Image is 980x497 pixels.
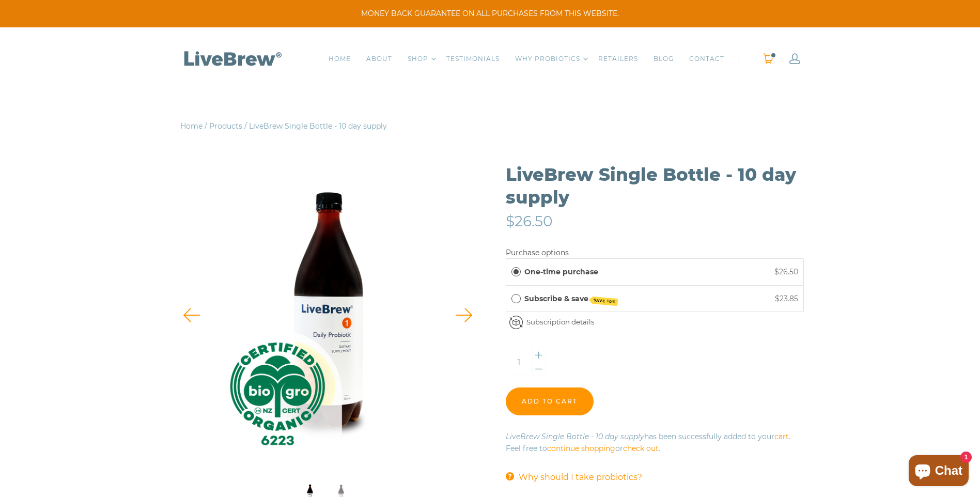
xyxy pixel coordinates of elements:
a: Subscription details [526,318,595,326]
div: One-time purchase [511,266,521,277]
a: Products [209,121,242,131]
span: Why should I take probiotics? [519,472,642,482]
h1: LiveBrew Single Bottle - 10 day supply [506,163,804,209]
a: cart [774,432,789,441]
div: Subscribe & save [511,293,521,304]
span: $26.50 [774,267,798,276]
img: LiveBrew Single Bottle - 10 day supply [176,163,480,467]
span: / [244,121,247,131]
em: LiveBrew Single Bottle - 10 day supply [506,432,644,441]
a: CONTACT [689,54,724,64]
span: MONEY BACK GUARANTEE ON ALL PURCHASES FROM THIS WEBSITE. [15,8,965,19]
span: 0 [770,52,776,58]
div: has been successfully added to your . Feel free to or . [506,431,804,455]
a: WHY PROBIOTICS [515,54,580,64]
a: Home [180,121,203,131]
span: $26.50 [506,212,553,230]
label: Subscribe & save [524,293,618,304]
a: SHOP [408,54,428,64]
a: ABOUT [366,54,392,64]
a: RETAILERS [598,54,638,64]
a: 0 [763,53,774,64]
span: SAVE 10% [592,296,618,305]
a: TESTIMONIALS [446,54,500,64]
a: continue shopping [547,444,615,453]
img: LiveBrew [180,49,284,67]
label: One-time purchase [524,266,598,277]
input: Quantity [506,348,532,376]
a: HOME [329,54,351,64]
inbox-online-store-chat: Shopify online store chat [906,455,972,489]
input: Add to cart [506,387,594,415]
a: Why should I take probiotics? [519,471,642,484]
span: LiveBrew Single Bottle - 10 day supply [249,121,387,131]
span: $23.85 [775,294,798,303]
label: Purchase options [506,248,569,257]
a: BLOG [654,54,674,64]
a: check out [623,444,659,453]
span: / [205,121,207,131]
